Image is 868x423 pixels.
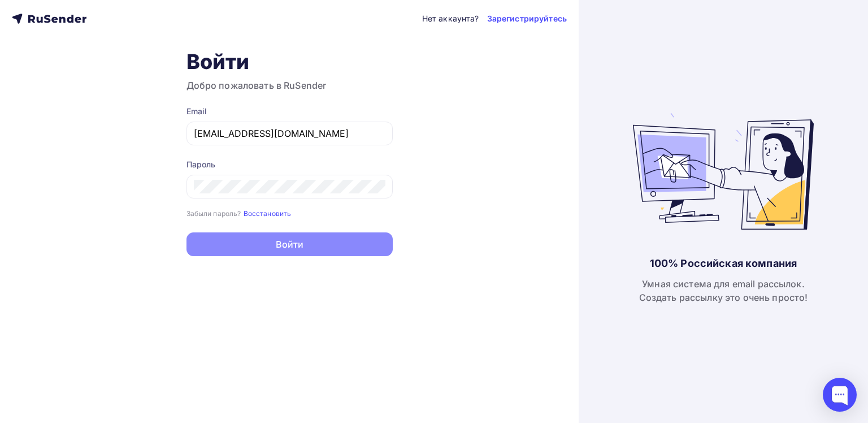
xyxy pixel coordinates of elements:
small: Восстановить [244,209,292,218]
h3: Добро пожаловать в RuSender [186,79,393,92]
input: Укажите свой email [194,127,385,140]
small: Забыли пароль? [186,209,241,218]
a: Восстановить [244,208,292,218]
div: Нет аккаунта? [422,13,479,24]
a: Зарегистрируйтесь [487,13,567,24]
div: 100% Российская компания [650,257,797,270]
div: Email [186,106,393,117]
button: Войти [186,232,393,256]
div: Умная система для email рассылок. Создать рассылку это очень просто! [639,277,808,304]
h1: Войти [186,49,393,74]
div: Пароль [186,159,393,170]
